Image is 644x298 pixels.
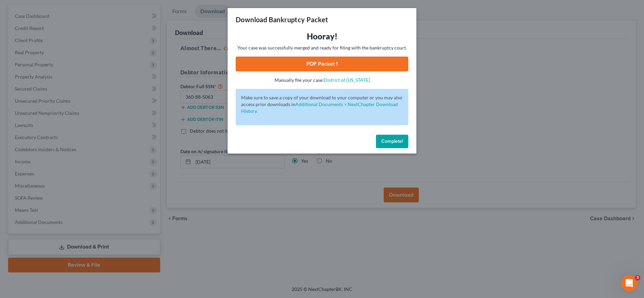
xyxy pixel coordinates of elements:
h3: Download Bankruptcy Packet [236,15,328,24]
iframe: Intercom live chat [621,275,637,291]
h3: Hooray! [236,31,408,42]
p: Make sure to save a copy of your download to your computer or you may also access prior downloads in [241,94,403,114]
a: District of [US_STATE] [324,77,370,83]
span: 3 [635,275,640,280]
p: Manually file your case: [236,77,408,84]
a: PDF Packet 1 [236,57,408,71]
button: Complete! [376,135,408,148]
a: Additional Documents > NextChapter Download History. [241,101,398,114]
span: Complete! [381,138,403,144]
p: Your case was successfully merged and ready for filing with the bankruptcy court. [236,44,408,51]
